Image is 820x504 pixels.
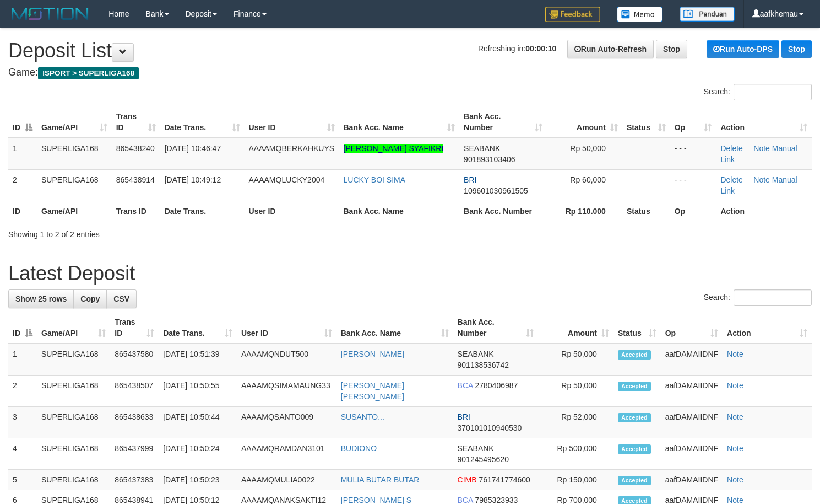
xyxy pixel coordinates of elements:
[341,350,404,358] a: [PERSON_NAME]
[341,475,420,484] a: MULIA BUTAR BUTAR
[80,294,100,303] span: Copy
[727,444,743,453] a: Note
[716,201,812,221] th: Action
[73,289,107,308] a: Copy
[538,438,613,470] td: Rp 500,000
[112,106,160,138] th: Trans ID: activate to sort column ascending
[670,138,716,170] td: - - -
[727,381,743,390] a: Note
[704,84,812,100] label: Search:
[618,476,651,485] span: Accepted
[458,423,522,432] span: Copy 370101010940530 to clipboard
[661,407,723,438] td: aafDAMAIIDNF
[661,344,723,376] td: aafDAMAIIDNF
[458,475,477,484] span: CIMB
[622,201,670,221] th: Status
[8,344,37,376] td: 1
[336,312,453,344] th: Bank Acc. Name: activate to sort column ascending
[538,312,613,344] th: Amount: activate to sort column ascending
[339,106,460,138] th: Bank Acc. Name: activate to sort column ascending
[8,376,37,407] td: 2
[670,106,716,138] th: Op: activate to sort column ascending
[159,438,237,470] td: [DATE] 10:50:24
[159,470,237,490] td: [DATE] 10:50:23
[720,144,797,164] a: Manual Link
[459,106,547,138] th: Bank Acc. Number: activate to sort column ascending
[110,376,159,407] td: 865438507
[37,407,110,438] td: SUPERLIGA168
[8,262,812,285] h1: Latest Deposit
[38,67,139,79] span: ISPORT > SUPERLIGA168
[237,376,336,407] td: AAAAMQSIMAMAUNG33
[37,312,110,344] th: Game/API: activate to sort column ascending
[159,407,237,438] td: [DATE] 10:50:44
[458,412,470,421] span: BRI
[727,475,743,484] a: Note
[622,106,670,138] th: Status: activate to sort column ascending
[116,175,155,184] span: 865438914
[37,376,110,407] td: SUPERLIGA168
[159,312,237,344] th: Date Trans.: activate to sort column ascending
[613,312,661,344] th: Status: activate to sort column ascending
[237,344,336,376] td: AAAAMQNDUT500
[618,444,651,454] span: Accepted
[110,470,159,490] td: 865437383
[160,201,245,221] th: Date Trans.
[37,138,112,170] td: SUPERLIGA168
[159,376,237,407] td: [DATE] 10:50:55
[618,382,651,391] span: Accepted
[8,6,92,22] img: MOTION_logo.png
[720,175,797,195] a: Manual Link
[680,7,735,22] img: panduan.png
[453,312,539,344] th: Bank Acc. Number: activate to sort column ascending
[165,144,221,153] span: [DATE] 10:46:47
[8,224,333,240] div: Showing 1 to 2 of 2 entries
[8,106,37,138] th: ID: activate to sort column descending
[113,294,129,303] span: CSV
[670,201,716,221] th: Op
[237,407,336,438] td: AAAAMQSANTO009
[538,470,613,490] td: Rp 150,000
[464,175,476,184] span: BRI
[116,144,155,153] span: 865438240
[8,312,37,344] th: ID: activate to sort column descending
[237,438,336,470] td: AAAAMQRAMDAN3101
[475,381,518,390] span: Copy 2780406987 to clipboard
[538,407,613,438] td: Rp 52,000
[458,350,494,358] span: SEABANK
[661,312,723,344] th: Op: activate to sort column ascending
[110,407,159,438] td: 865438633
[656,40,687,58] a: Stop
[734,289,812,306] input: Search:
[661,438,723,470] td: aafDAMAIIDNF
[538,344,613,376] td: Rp 50,000
[618,413,651,422] span: Accepted
[723,312,812,344] th: Action: activate to sort column ascending
[37,344,110,376] td: SUPERLIGA168
[727,412,743,421] a: Note
[159,344,237,376] td: [DATE] 10:51:39
[8,407,37,438] td: 3
[8,40,812,62] h1: Deposit List
[245,201,339,221] th: User ID
[37,169,112,201] td: SUPERLIGA168
[165,175,221,184] span: [DATE] 10:49:12
[341,412,384,421] a: SUSANTO...
[8,138,37,170] td: 1
[464,144,500,153] span: SEABANK
[8,201,37,221] th: ID
[545,7,600,22] img: Feedback.jpg
[618,350,651,360] span: Accepted
[570,144,606,153] span: Rp 50,000
[753,175,770,184] a: Note
[106,289,137,308] a: CSV
[458,444,494,453] span: SEABANK
[344,144,444,153] a: [PERSON_NAME] SYAFIKRI
[478,44,556,53] span: Refreshing in:
[459,201,547,221] th: Bank Acc. Number
[661,470,723,490] td: aafDAMAIIDNF
[727,350,743,358] a: Note
[720,144,742,153] a: Delete
[617,7,663,22] img: Button%20Memo.svg
[781,40,812,58] a: Stop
